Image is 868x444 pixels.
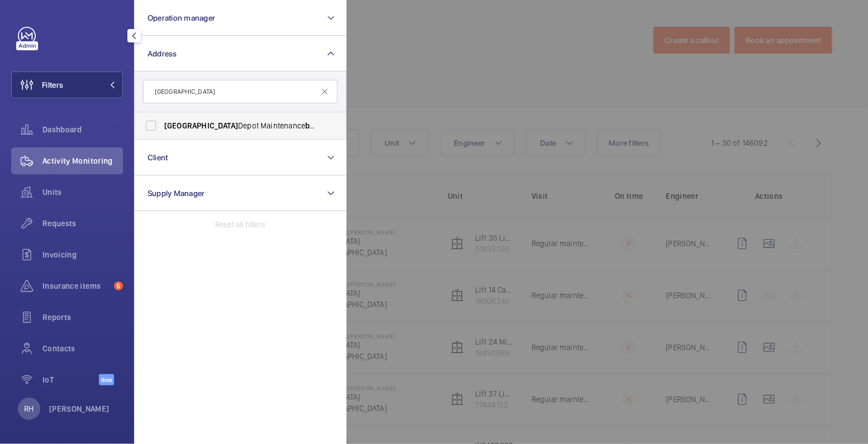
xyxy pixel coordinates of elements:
span: Invoicing [42,249,123,260]
span: Contacts [42,343,123,354]
button: Filters [11,71,123,98]
p: [PERSON_NAME] [49,403,110,414]
span: Filters [42,79,63,90]
span: Insurance items [42,280,110,292]
span: Units [42,187,123,198]
span: Activity Monitoring [42,155,123,166]
span: Beta [99,374,114,385]
p: RH [24,403,34,414]
span: Reports [42,312,123,323]
span: Requests [42,218,123,229]
span: 5 [114,281,123,290]
span: Dashboard [42,124,123,135]
span: IoT [42,374,99,385]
